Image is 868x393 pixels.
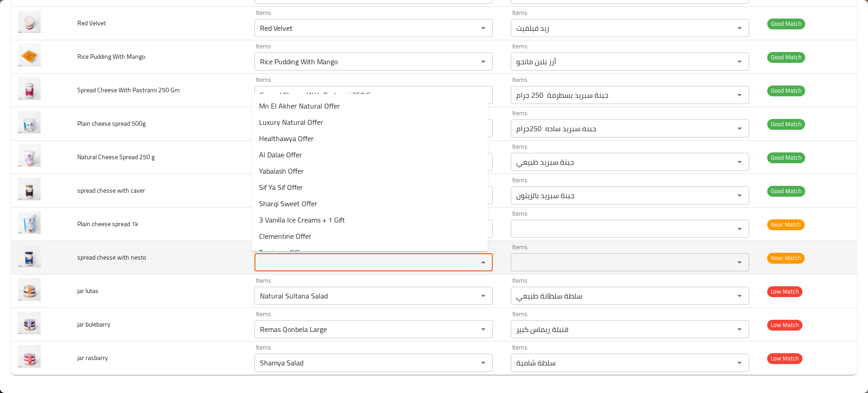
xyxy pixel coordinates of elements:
span: Good Match [767,19,805,29]
span: jar lutas [77,285,99,297]
img: spread chesse with caver [18,178,41,200]
img: spread chesse with nesto [18,245,41,267]
span: Plain cheese spread 1k [77,218,138,230]
button: Open [477,22,490,34]
span: Spread Cheese With Pastrami 250 Gm [77,84,180,96]
img: jar rasbarry [18,345,41,368]
span: Low Match [767,320,802,330]
span: Low Match [767,286,802,297]
button: Open [733,122,746,135]
span: Natural Cheese Spread 250 g [77,151,155,163]
button: Open [733,22,746,34]
img: Natural Cheese Spread 250 g [18,144,41,167]
span: Red Velvet [77,17,106,29]
span: Plain cheese spread 500g [77,118,146,129]
span: Near Match [767,253,805,263]
button: Open [733,289,746,302]
button: Open [477,55,490,68]
span: spread chesse with nesto [77,251,146,263]
span: Yabalash Offer [259,166,304,176]
span: spread chesse with caver [77,185,145,196]
span: Good Match [767,52,805,62]
span: 3 Vanilla Ice Creams + 1 Gift [259,214,345,225]
img: Plain cheese spread 1k [18,211,41,234]
img: jar lutas [18,278,41,301]
span: Low Match [767,353,802,364]
span: Mn El Akher Natural Offer [259,100,340,111]
span: Rice Pudding With Mango [77,51,145,62]
button: Open [477,89,490,101]
span: Sif Ya Sif Offer [259,182,303,193]
img: Spread Cheese With Pastrami 250 Gm [18,77,41,100]
button: Open [733,189,746,202]
button: Open [733,156,746,168]
span: jar bulebarry [77,318,110,330]
span: jar rasbarry [77,352,108,364]
span: Clementine Offer [259,231,311,241]
img: Red Velvet [18,10,41,33]
button: Open [733,356,746,369]
span: Sharqi Sweet Offer [259,198,317,209]
span: Luxury Natural Offer [259,117,323,128]
span: Al Dalae Offer [259,149,302,160]
button: Open [733,323,746,336]
button: Open [477,356,490,369]
img: jar bulebarry [18,312,41,334]
button: Open [733,223,746,235]
button: Open [477,289,490,302]
span: Good Match [767,186,805,196]
button: Open [477,323,490,336]
span: Good Match [767,85,805,96]
span: Near Match [767,219,805,230]
span: Good Match [767,119,805,129]
button: Close [477,256,490,269]
button: Open [733,89,746,101]
span: Good Match [767,152,805,163]
img: Plain cheese spread 500g [18,111,41,133]
button: Open [733,55,746,68]
span: Healthawya Offer [259,133,314,144]
button: Open [733,256,746,269]
span: Tropicana Offer [259,247,306,258]
img: Rice Pudding With Mango [18,44,41,66]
